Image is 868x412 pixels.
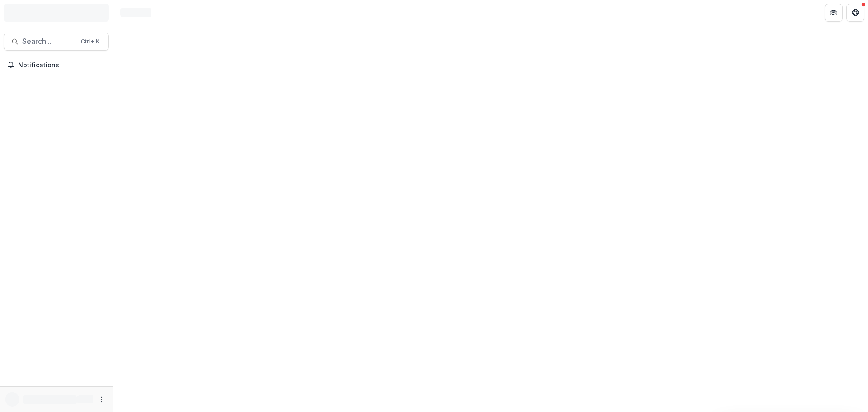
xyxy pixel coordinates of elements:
[4,33,109,51] button: Search...
[79,37,101,47] div: Ctrl + K
[96,394,107,405] button: More
[18,62,105,69] span: Notifications
[22,37,75,46] span: Search...
[825,4,843,22] button: Partners
[846,4,864,22] button: Get Help
[4,58,109,72] button: Notifications
[117,6,155,19] nav: breadcrumb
